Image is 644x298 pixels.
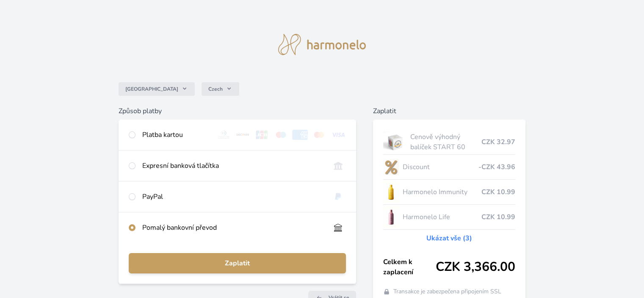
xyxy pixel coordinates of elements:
span: CZK 3,366.00 [436,259,515,275]
h6: Způsob platby [119,106,356,116]
img: start.jpg [383,131,407,153]
span: [GEOGRAPHIC_DATA] [125,86,178,92]
span: CZK 10.99 [481,212,515,222]
h6: Zaplatit [373,106,525,116]
img: diners.svg [216,130,232,140]
img: visa.svg [330,130,346,140]
img: paypal.svg [330,192,346,202]
button: Zaplatit [129,253,345,273]
span: Zaplatit [135,258,339,268]
span: Discount [402,162,478,172]
img: mc.svg [311,130,327,140]
img: jcb.svg [254,130,270,140]
img: discover.svg [235,130,251,140]
div: Platba kartou [142,130,209,140]
img: CLEAN_LIFE_se_stinem_x-lo.jpg [383,206,399,228]
span: Czech [208,86,223,92]
img: discount-lo.png [383,156,399,178]
img: IMMUNITY_se_stinem_x-lo.jpg [383,181,399,203]
div: Expresní banková tlačítka [142,161,323,171]
span: Transakce je zabezpečena připojením SSL [393,287,501,296]
img: amex.svg [292,130,308,140]
img: logo.svg [278,34,366,55]
img: onlineBanking_CZ.svg [330,161,346,171]
img: bankTransfer_IBAN.svg [330,223,346,233]
span: Harmonelo Life [402,212,481,222]
span: Cenově výhodný balíček START 60 [410,132,481,152]
span: CZK 32.97 [481,137,515,147]
span: Harmonelo Immunity [402,187,481,197]
span: Celkem k zaplacení [383,257,436,277]
button: [GEOGRAPHIC_DATA] [119,82,195,96]
a: Ukázat vše (3) [426,233,472,243]
span: CZK 10.99 [481,187,515,197]
div: Pomalý bankovní převod [142,223,323,233]
img: maestro.svg [273,130,289,140]
button: Czech [202,82,239,96]
span: -CZK 43.96 [478,162,515,172]
div: PayPal [142,192,323,202]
